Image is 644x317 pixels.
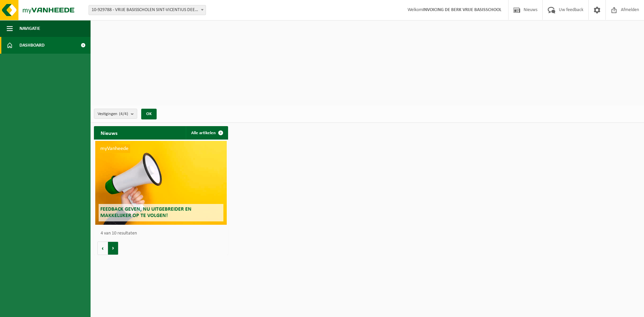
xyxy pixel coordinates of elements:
count: (4/4) [119,112,128,116]
button: Vorige [97,242,108,255]
button: OK [141,109,157,119]
h2: Nieuws [94,126,124,139]
span: myVanheede [99,144,130,153]
p: 4 van 10 resultaten [101,231,225,236]
a: myVanheede Feedback geven, nu uitgebreider en makkelijker op te volgen! [95,141,227,225]
span: Vestigingen [98,109,128,119]
span: Feedback geven, nu uitgebreider en makkelijker op te volgen! [100,207,192,218]
strong: INVOICING DE BERK VRIJE BASISSCHOOL [423,7,501,12]
button: Volgende [108,242,118,255]
span: 10-929788 - VRIJE BASISSCHOLEN SINT-VICENTIUS DEERLIJK - DEERLIJK [89,5,206,15]
span: Navigatie [19,20,40,37]
button: Vestigingen(4/4) [94,109,137,119]
span: Dashboard [19,37,45,54]
span: 10-929788 - VRIJE BASISSCHOLEN SINT-VICENTIUS DEERLIJK - DEERLIJK [89,5,206,15]
a: Alle artikelen [186,126,227,140]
